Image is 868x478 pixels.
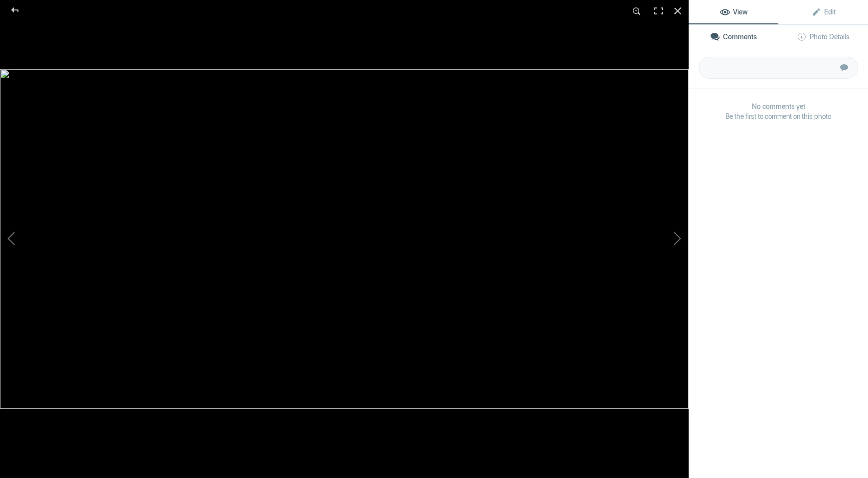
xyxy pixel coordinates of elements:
[699,101,858,111] b: No comments yet
[778,25,868,49] a: Photo Details
[797,33,850,41] span: Photo Details
[811,8,836,16] span: Edit
[720,8,747,16] span: View
[699,111,858,121] span: Be the first to comment on this photo
[833,57,855,79] button: Submit
[689,25,778,49] a: Comments
[710,33,757,41] span: Comments
[614,153,689,325] button: Next (arrow right)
